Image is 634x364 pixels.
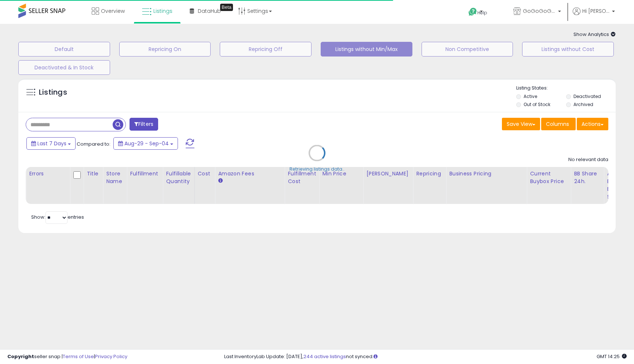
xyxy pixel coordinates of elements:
button: Non Competitive [422,42,513,57]
span: Overview [101,7,125,15]
a: Hi [PERSON_NAME] [573,7,615,24]
div: Retrieving listings data.. [289,166,345,172]
button: Deactivated & In Stock [18,60,110,75]
span: Hi [PERSON_NAME] [582,7,610,15]
span: DataHub [198,7,221,15]
i: Get Help [468,7,477,17]
span: Show Analytics [573,31,616,38]
a: Help [463,2,502,24]
button: Listings without Min/Max [321,42,412,57]
button: Repricing Off [220,42,311,57]
span: GoGoGoGoneLLC [523,7,556,15]
div: Tooltip anchor [220,4,233,11]
span: Listings [153,7,172,15]
button: Listings without Cost [522,42,614,57]
button: Repricing On [119,42,211,57]
button: Default [18,42,110,57]
span: Help [477,10,487,16]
